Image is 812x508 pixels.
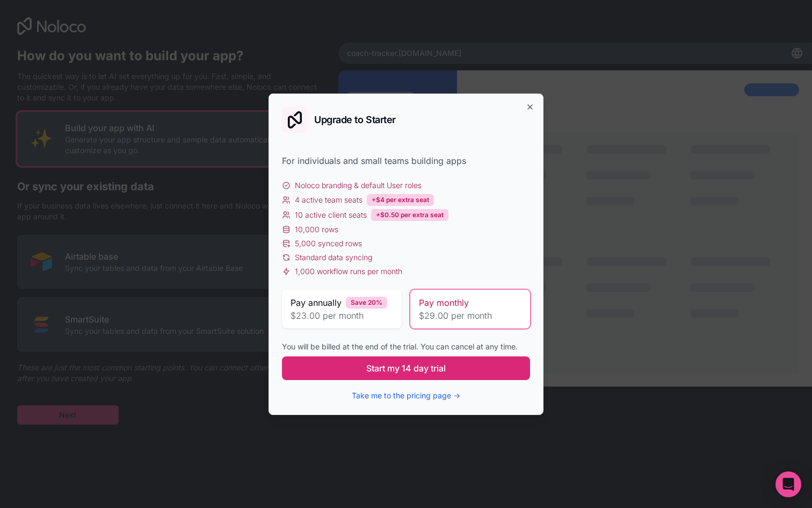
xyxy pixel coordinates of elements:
span: 4 active team seats [295,195,363,205]
button: Start my 14 day trial [282,356,530,380]
div: +$4 per extra seat [367,194,434,206]
span: Pay monthly [419,296,469,309]
span: $29.00 per month [419,309,521,322]
div: Save 20% [346,297,387,309]
span: 1,000 workflow runs per month [295,266,402,277]
span: Standard data syncing [295,252,372,263]
span: 10 active client seats [295,210,367,220]
span: 5,000 synced rows [295,238,362,249]
h2: Upgrade to Starter [314,115,396,125]
span: $23.00 per month [291,309,393,322]
span: Start my 14 day trial [366,362,446,375]
div: +$0.50 per extra seat [371,209,448,221]
div: You will be billed at the end of the trial. You can cancel at any time. [282,341,530,352]
span: 10,000 rows [295,224,338,235]
span: Noloco branding & default User roles [295,180,422,191]
div: For individuals and small teams building apps [282,154,530,167]
button: Take me to the pricing page → [352,390,460,401]
span: Pay annually [291,296,342,309]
